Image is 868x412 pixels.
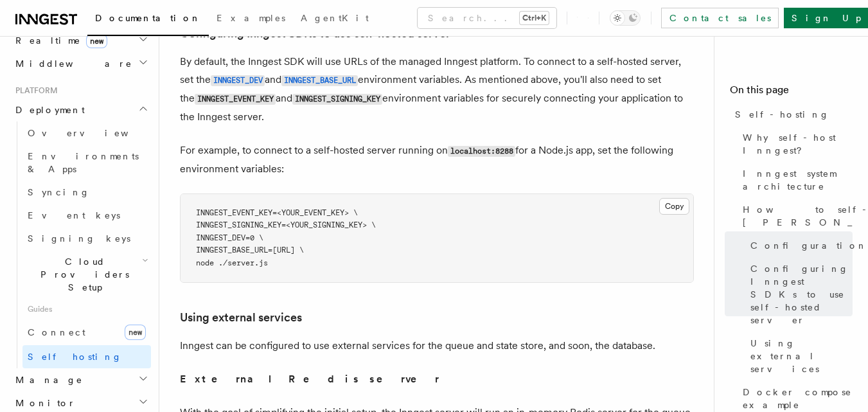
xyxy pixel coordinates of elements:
a: Inngest system architecture [738,162,853,198]
button: Copy [659,198,689,215]
span: Syncing [28,187,90,197]
span: Documentation [95,13,201,23]
a: Overview [22,121,151,145]
span: Signing keys [28,233,130,244]
a: Event keys [22,204,151,227]
span: Why self-host Inngest? [743,131,853,157]
button: Search...Ctrl+K [418,8,556,28]
button: Manage [10,368,151,391]
span: AgentKit [301,13,369,23]
a: How to self-host [PERSON_NAME] [738,198,853,234]
span: Guides [22,299,151,319]
span: Configuration [750,239,867,252]
code: INNGEST_DEV [211,75,265,86]
button: Cloud Providers Setup [22,250,151,299]
a: Using external services [180,309,302,327]
a: Signing keys [22,227,151,250]
span: Event keys [28,210,120,220]
div: Deployment [10,121,151,368]
span: INNGEST_SIGNING_KEY=<YOUR_SIGNING_KEY> \ [196,220,376,229]
button: Middleware [10,52,151,75]
a: Connectnew [22,319,151,345]
span: Environments & Apps [28,151,139,174]
span: Deployment [10,103,85,116]
strong: External Redis server [180,373,439,385]
a: INNGEST_DEV [211,73,265,85]
a: Self hosting [22,345,151,368]
a: Syncing [22,181,151,204]
code: INNGEST_EVENT_KEY [195,94,276,105]
a: INNGEST_BASE_URL [281,73,358,85]
p: For example, to connect to a self-hosted server running on for a Node.js app, set the following e... [180,141,694,178]
span: Middleware [10,57,132,70]
a: Configuring Inngest SDKs to use self-hosted server [745,257,853,332]
a: AgentKit [293,4,376,35]
span: INNGEST_EVENT_KEY=<YOUR_EVENT_KEY> \ [196,208,358,217]
span: Overview [28,128,160,138]
code: localhost:8288 [448,146,515,157]
span: Realtime [10,34,107,47]
button: Toggle dark mode [610,10,641,26]
button: Realtimenew [10,29,151,52]
a: Self-hosting [730,103,853,126]
a: Examples [209,4,293,35]
a: Documentation [87,4,209,36]
span: Platform [10,85,58,96]
span: Self hosting [28,352,122,362]
code: INNGEST_BASE_URL [281,75,358,86]
span: Using external services [750,337,853,375]
span: new [86,34,107,48]
span: Cloud Providers Setup [22,255,142,294]
span: Docker compose example [743,386,853,411]
span: Examples [217,13,285,23]
p: Inngest can be configured to use external services for the queue and state store, and soon, the d... [180,337,694,355]
span: Configuring Inngest SDKs to use self-hosted server [750,262,853,327]
a: Configuration [745,234,853,257]
span: INNGEST_BASE_URL=[URL] \ [196,246,304,255]
a: Why self-host Inngest? [738,126,853,162]
span: new [125,325,146,340]
code: INNGEST_SIGNING_KEY [292,94,382,105]
a: Contact sales [661,8,779,28]
span: Manage [10,373,83,386]
a: Environments & Apps [22,145,151,181]
kbd: Ctrl+K [520,12,549,24]
span: Connect [28,327,85,337]
a: Using external services [745,332,853,381]
p: By default, the Inngest SDK will use URLs of the managed Inngest platform. To connect to a self-h... [180,53,694,126]
span: Self-hosting [735,108,829,121]
h4: On this page [730,82,853,103]
span: node ./server.js [196,258,268,267]
span: INNGEST_DEV=0 \ [196,233,263,242]
span: Monitor [10,397,76,409]
span: Inngest system architecture [743,167,853,193]
button: Deployment [10,98,151,121]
